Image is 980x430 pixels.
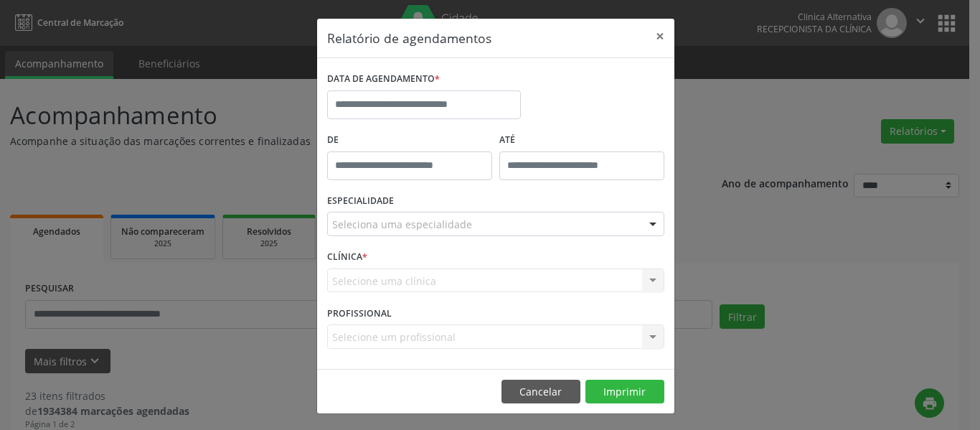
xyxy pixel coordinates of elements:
label: DATA DE AGENDAMENTO [327,68,440,90]
label: PROFISSIONAL [327,302,392,324]
label: ATÉ [499,129,664,151]
button: Imprimir [585,380,664,404]
label: ESPECIALIDADE [327,190,394,212]
h5: Relatório de agendamentos [327,29,491,47]
label: De [327,129,492,151]
button: Close [646,19,674,54]
button: Cancelar [501,380,580,404]
label: CLÍNICA [327,246,367,268]
span: Seleciona uma especialidade [332,217,472,232]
